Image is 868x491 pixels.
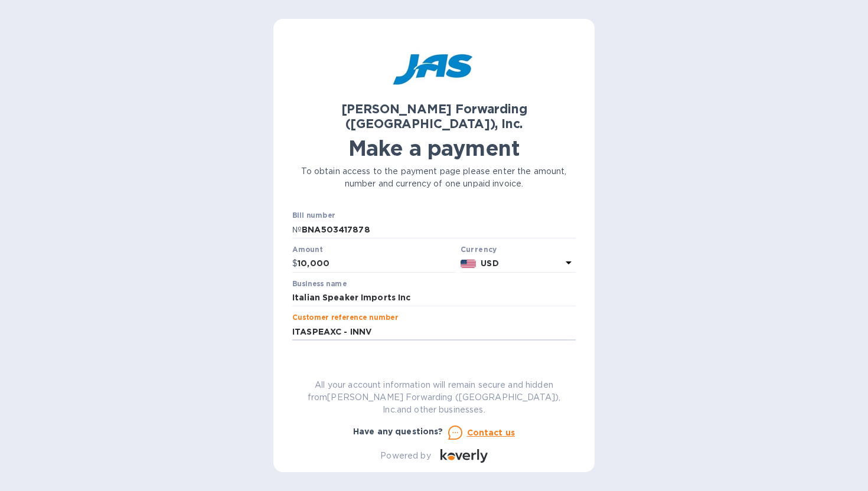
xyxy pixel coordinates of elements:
[292,379,576,416] p: All your account information will remain secure and hidden from [PERSON_NAME] Forwarding ([GEOGRA...
[302,221,576,238] input: Enter bill number
[461,245,497,254] b: Currency
[292,212,335,220] label: Bill number
[341,102,527,131] b: [PERSON_NAME] Forwarding ([GEOGRAPHIC_DATA]), Inc.
[353,427,443,436] b: Have any questions?
[380,450,430,462] p: Powered by
[298,255,456,273] input: 0.00
[467,428,515,437] u: Contact us
[292,323,576,341] input: Enter customer reference number
[461,260,477,268] img: USD
[292,136,576,161] h1: Make a payment
[292,246,322,253] label: Amount
[292,165,576,190] p: To obtain access to the payment page please enter the amount, number and currency of one unpaid i...
[292,289,576,307] input: Enter business name
[292,224,302,236] p: №
[292,257,298,270] p: $
[481,258,498,268] b: USD
[292,280,347,287] label: Business name
[292,315,398,322] label: Customer reference number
